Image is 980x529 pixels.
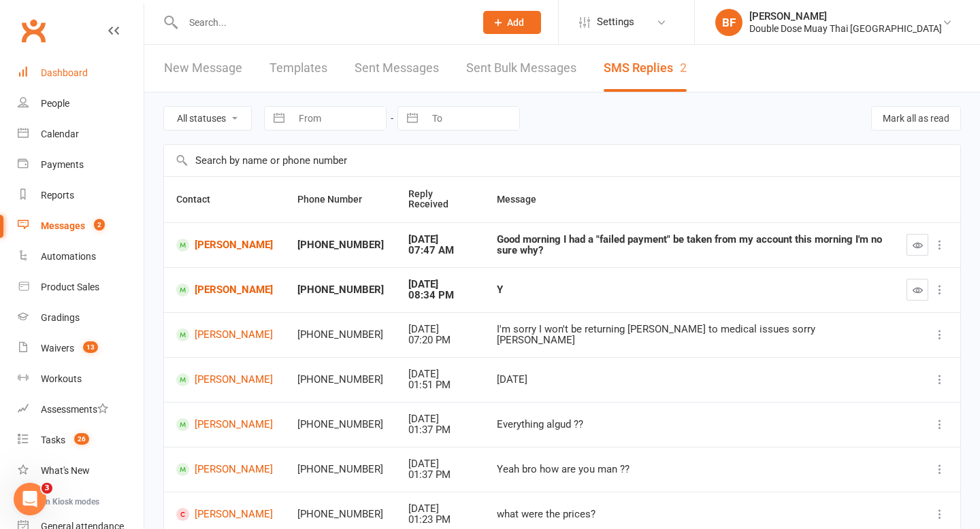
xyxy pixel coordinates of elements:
div: [DATE] [408,324,472,335]
button: Add [483,11,541,34]
div: I'm sorry I won't be returning [PERSON_NAME] to medical issues sorry [PERSON_NAME] [497,324,882,346]
span: Settings [597,7,634,37]
div: Double Dose Muay Thai [GEOGRAPHIC_DATA] [749,22,942,35]
a: Sent Messages [355,45,439,92]
div: Payments [41,159,84,170]
a: Sent Bulk Messages [466,45,576,92]
a: [PERSON_NAME] [176,418,273,431]
div: [PHONE_NUMBER] [297,239,384,251]
div: 07:47 AM [408,245,472,256]
a: [PERSON_NAME] [176,373,273,386]
a: Payments [18,150,144,180]
a: What's New [18,456,144,486]
div: Waivers [41,343,74,354]
div: [DATE] [408,369,472,380]
div: Tasks [41,434,65,445]
div: Calendar [41,129,79,139]
a: Messages 2 [18,211,144,241]
div: Gradings [41,312,80,323]
a: [PERSON_NAME] [176,463,273,476]
a: Automations [18,241,144,272]
input: Search by name or phone number [164,145,960,176]
a: [PERSON_NAME] [176,284,273,296]
button: Mark all as read [871,106,961,131]
div: Dashboard [41,67,88,78]
span: 26 [74,433,89,445]
div: 08:34 PM [408,290,472,301]
a: People [18,88,144,119]
div: [DATE] [497,374,882,386]
div: [PHONE_NUMBER] [297,419,384,430]
span: 13 [83,341,98,353]
a: [PERSON_NAME] [176,508,273,521]
div: 01:51 PM [408,379,472,391]
span: 2 [94,219,105,231]
a: SMS Replies2 [604,45,687,92]
div: [DATE] [408,503,472,515]
a: New Message [164,45,242,92]
div: 01:37 PM [408,424,472,436]
input: Search... [179,13,465,32]
div: [DATE] [408,279,472,290]
div: What's New [41,465,90,476]
div: Product Sales [41,281,99,292]
div: 01:23 PM [408,514,472,526]
div: Workouts [41,373,82,384]
a: Templates [269,45,327,92]
a: Clubworx [16,14,50,48]
th: Contact [164,177,285,222]
a: Tasks 26 [18,425,144,456]
a: Assessments [18,394,144,425]
input: From [291,107,386,130]
div: [DATE] [408,413,472,425]
a: Calendar [18,119,144,150]
div: [PERSON_NAME] [749,10,942,22]
div: BF [715,9,742,36]
div: [PHONE_NUMBER] [297,329,384,341]
div: Messages [41,220,85,231]
div: 01:37 PM [408,469,472,481]
span: Add [507,17,524,28]
a: Dashboard [18,58,144,88]
div: 2 [680,61,687,75]
a: Reports [18,180,144,211]
input: To [425,107,519,130]
th: Reply Received [396,177,485,222]
div: [PHONE_NUMBER] [297,374,384,386]
div: [DATE] [408,234,472,245]
a: Workouts [18,364,144,394]
div: Everything algud ?? [497,419,882,430]
iframe: Intercom live chat [14,483,46,515]
div: Assessments [41,404,108,415]
a: Waivers 13 [18,333,144,364]
th: Message [485,177,894,222]
div: [PHONE_NUMBER] [297,284,384,296]
div: [PHONE_NUMBER] [297,509,384,520]
span: 3 [42,483,52,494]
a: [PERSON_NAME] [176,239,273,252]
div: 07:20 PM [408,335,472,346]
div: [PHONE_NUMBER] [297,464,384,475]
a: [PERSON_NAME] [176,328,273,341]
a: Product Sales [18,272,144,303]
div: what were the prices? [497,509,882,520]
div: People [41,98,69,109]
div: [DATE] [408,458,472,470]
div: Y [497,284,882,296]
div: Reports [41,190,74,201]
th: Phone Number [285,177,396,222]
div: Automations [41,251,96,262]
div: Yeah bro how are you man ?? [497,464,882,475]
div: Good morning I had a "failed payment" be taken from my account this morning I'm no sure why? [497,234,882,256]
a: Gradings [18,303,144,333]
